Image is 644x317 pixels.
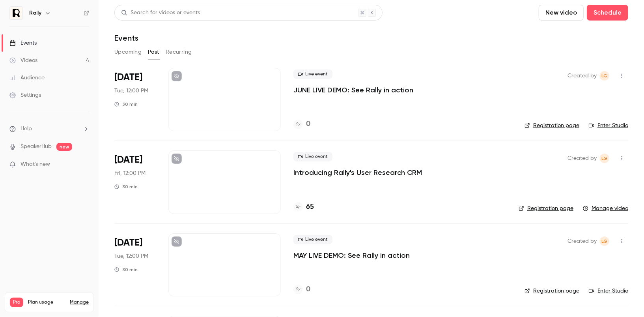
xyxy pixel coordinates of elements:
[600,71,609,81] span: Lauren Gibson
[114,71,142,84] span: [DATE]
[10,298,23,307] span: Pro
[21,125,32,133] span: Help
[600,154,609,163] span: Lauren Gibson
[114,252,148,260] span: Tue, 12:00 PM
[114,33,138,43] h1: Events
[114,266,138,273] div: 30 min
[293,251,410,260] a: MAY LIVE DEMO: See Rally in action
[293,69,332,79] span: Live event
[121,9,200,17] div: Search for videos or events
[602,236,608,246] span: LG
[114,154,142,166] span: [DATE]
[9,125,89,133] li: help-dropdown-opener
[9,74,45,82] div: Audience
[602,154,608,163] span: LG
[114,101,138,107] div: 30 min
[525,122,579,129] a: Registration page
[602,71,608,81] span: LG
[600,236,609,246] span: Lauren Gibson
[293,119,310,129] a: 0
[21,143,52,151] a: SpeakerHub
[306,202,314,212] h4: 65
[9,91,41,99] div: Settings
[306,284,310,295] h4: 0
[587,5,628,21] button: Schedule
[567,154,597,163] span: Created by
[306,119,310,129] h4: 0
[114,150,156,214] div: Jun 6 Fri, 9:00 AM (America/Los Angeles)
[114,236,142,249] span: [DATE]
[525,287,579,295] a: Registration page
[114,68,156,131] div: Jun 10 Tue, 12:00 PM (America/New York)
[293,152,332,161] span: Live event
[519,204,573,212] a: Registration page
[114,233,156,296] div: May 13 Tue, 12:00 PM (America/New York)
[56,143,72,151] span: new
[539,5,584,21] button: New video
[80,161,89,168] iframe: Noticeable Trigger
[70,299,89,306] a: Manage
[10,7,22,19] img: Rally
[567,236,597,246] span: Created by
[293,202,314,212] a: 65
[9,39,37,47] div: Events
[28,299,65,306] span: Plan usage
[166,46,192,58] button: Recurring
[293,235,332,244] span: Live event
[114,169,146,177] span: Fri, 12:00 PM
[114,184,138,190] div: 30 min
[148,46,159,58] button: Past
[589,122,628,129] a: Enter Studio
[114,46,142,58] button: Upcoming
[9,56,37,64] div: Videos
[567,71,597,81] span: Created by
[21,160,50,169] span: What's new
[293,284,310,295] a: 0
[293,168,422,177] a: Introducing Rally's User Research CRM
[583,204,628,212] a: Manage video
[114,87,148,95] span: Tue, 12:00 PM
[589,287,628,295] a: Enter Studio
[29,9,41,17] h6: Rally
[293,85,413,95] a: JUNE LIVE DEMO: See Rally in action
